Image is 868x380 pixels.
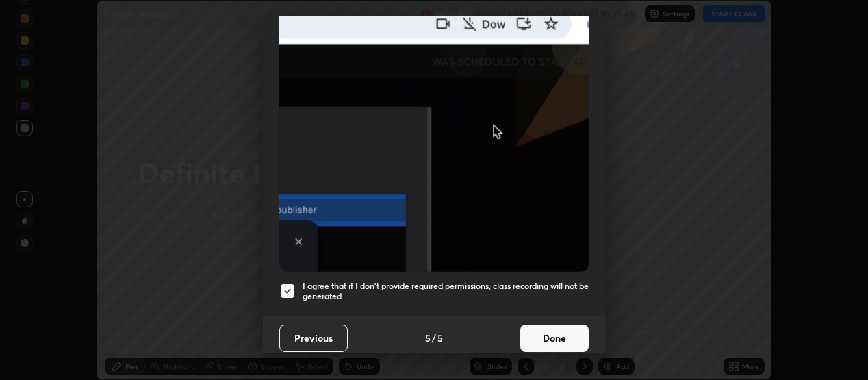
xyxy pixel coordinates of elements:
[432,331,436,345] h4: /
[520,325,589,352] button: Done
[425,331,431,345] h4: 5
[437,331,443,345] h4: 5
[279,325,348,352] button: Previous
[303,281,589,302] h5: I agree that if I don't provide required permissions, class recording will not be generated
